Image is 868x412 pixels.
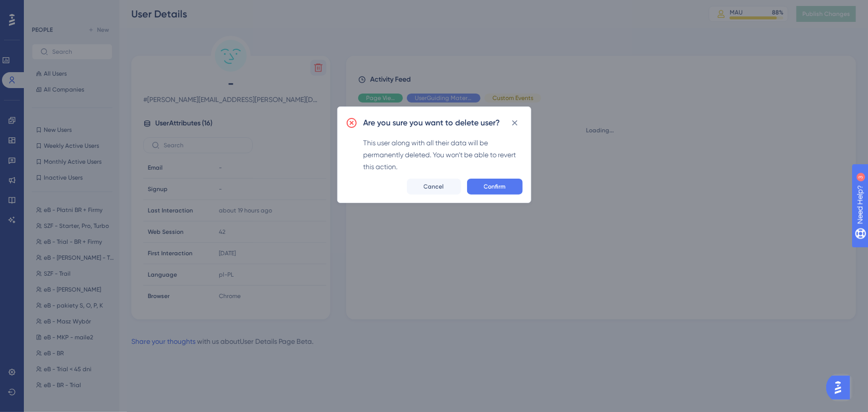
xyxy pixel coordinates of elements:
[23,2,62,14] span: Need Help?
[364,137,523,173] div: This user along with all their data will be permanently deleted. You won’t be able to revert this...
[364,117,500,129] h2: Are you sure you want to delete user?
[826,373,856,403] iframe: UserGuiding AI Assistant Launcher
[424,183,444,191] span: Cancel
[69,5,72,13] div: 3
[484,183,506,191] span: Confirm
